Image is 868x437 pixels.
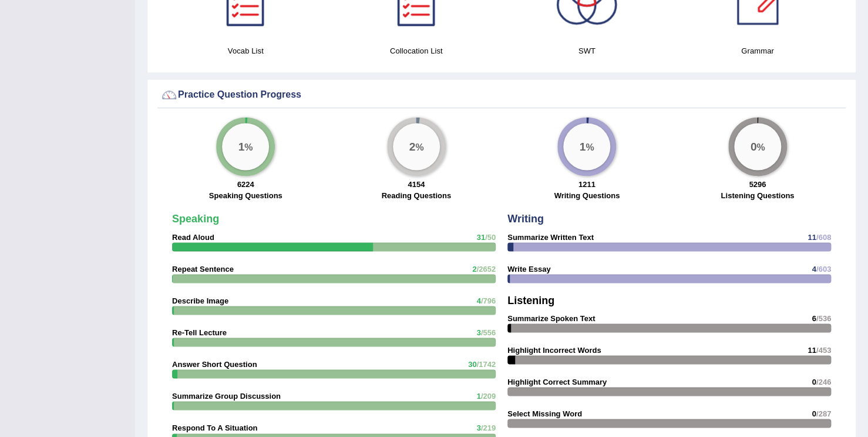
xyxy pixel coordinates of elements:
[485,232,496,241] span: /50
[476,232,485,241] span: 31
[172,213,219,225] strong: Speaking
[816,264,831,273] span: /603
[476,328,480,336] span: 3
[337,45,496,57] h4: Collocation List
[507,377,607,386] strong: Highlight Correct Summary
[749,180,766,189] strong: 5296
[580,139,586,152] big: 1
[172,232,214,241] strong: Read Aloud
[507,45,667,57] h4: SWT
[172,423,257,432] strong: Respond To A Situation
[816,409,831,418] span: /287
[476,391,480,400] span: 1
[678,45,837,57] h4: Grammar
[507,313,595,322] strong: Summarize Spoken Text
[808,232,816,241] span: 11
[816,313,831,322] span: /536
[172,391,281,400] strong: Summarize Group Discussion
[408,180,425,189] strong: 4154
[481,296,496,305] span: /796
[812,264,816,273] span: 4
[160,86,843,104] div: Practice Question Progress
[172,264,234,273] strong: Repeat Sentence
[507,213,544,225] strong: Writing
[172,296,228,305] strong: Describe Image
[481,423,496,432] span: /219
[507,345,601,354] strong: Highlight Incorrect Words
[554,190,620,201] label: Writing Questions
[816,345,831,354] span: /453
[816,377,831,386] span: /246
[507,264,550,273] strong: Write Essay
[209,190,282,201] label: Speaking Questions
[237,180,254,189] strong: 6224
[578,180,596,189] strong: 1211
[481,391,496,400] span: /209
[222,123,269,170] div: %
[812,313,816,322] span: 6
[507,294,554,306] strong: Listening
[507,232,594,241] strong: Summarize Written Text
[476,423,480,432] span: 3
[393,123,440,170] div: %
[409,139,415,152] big: 2
[481,328,496,336] span: /556
[750,139,756,152] big: 0
[238,139,245,152] big: 1
[468,359,476,368] span: 30
[472,264,476,273] span: 2
[476,296,480,305] span: 4
[172,359,257,368] strong: Answer Short Question
[721,190,794,201] label: Listening Questions
[172,328,227,336] strong: Re-Tell Lecture
[812,377,816,386] span: 0
[563,123,610,170] div: %
[476,264,496,273] span: /2652
[507,409,582,418] strong: Select Missing Word
[476,359,496,368] span: /1742
[808,345,816,354] span: 11
[382,190,451,201] label: Reading Questions
[734,123,781,170] div: %
[166,45,325,57] h4: Vocab List
[816,232,831,241] span: /608
[812,409,816,418] span: 0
